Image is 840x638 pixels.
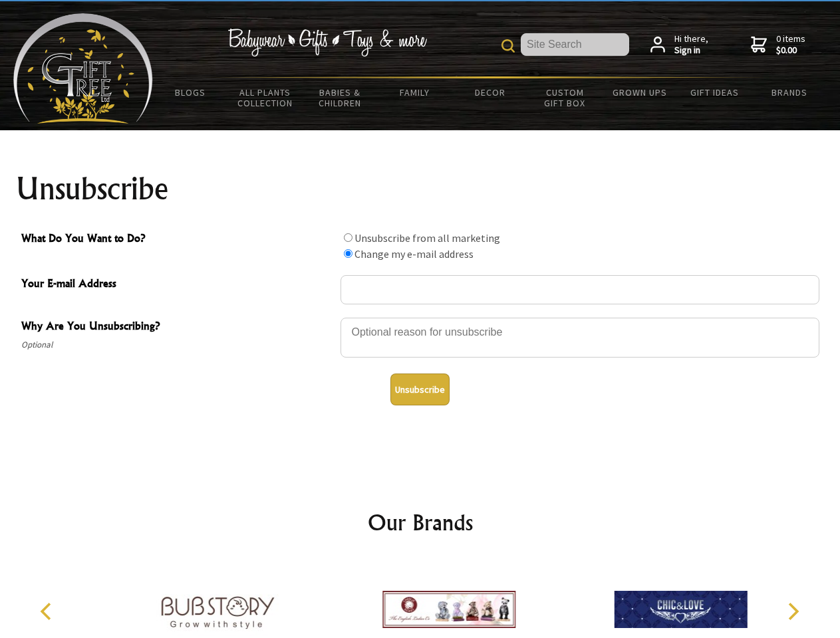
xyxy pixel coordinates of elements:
[674,33,708,56] span: Hi there,
[501,39,515,53] img: product search
[16,173,825,205] h1: Unsubscribe
[33,597,63,626] button: Previous
[752,78,827,106] a: Brands
[677,78,752,106] a: Gift Ideas
[341,275,819,304] input: Your E-mail Address
[674,45,708,56] strong: Sign in
[650,33,708,56] a: Hi there,Sign in
[27,506,814,538] h2: Our Brands
[354,247,474,261] label: Change my e-mail address
[228,78,303,117] a: All Plants Collection
[153,78,228,106] a: BLOGS
[354,231,500,245] label: Unsubscribe from all marketing
[602,78,677,106] a: Grown Ups
[776,45,805,56] strong: $0.00
[751,33,805,56] a: 0 items$0.00
[13,13,153,124] img: Babyware - Gifts - Toys and more...
[776,33,805,56] span: 0 items
[521,33,629,56] input: Site Search
[527,78,603,117] a: Custom Gift Box
[341,318,819,358] textarea: Why Are You Unsubscribing?
[344,249,352,258] input: What Do You Want to Do?
[452,78,527,106] a: Decor
[378,78,453,106] a: Family
[344,233,352,242] input: What Do You Want to Do?
[21,275,334,294] span: Your E-mail Address
[21,318,334,337] span: Why Are You Unsubscribing?
[21,337,334,353] span: Optional
[21,230,334,249] span: What Do You Want to Do?
[303,78,378,117] a: Babies & Children
[778,597,807,626] button: Next
[227,29,427,56] img: Babywear - Gifts - Toys & more
[390,373,450,405] button: Unsubscribe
